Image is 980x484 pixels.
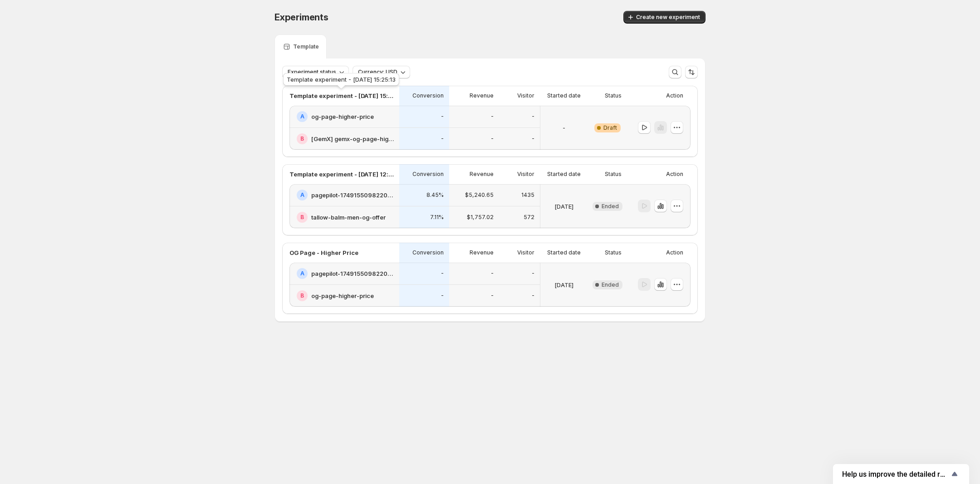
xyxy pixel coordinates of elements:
[300,214,304,221] h2: B
[547,249,581,256] p: Started date
[470,92,494,99] p: Revenue
[300,191,304,199] h2: A
[300,113,304,120] h2: A
[311,191,394,200] h2: pagepilot-1749155098220-358935
[554,280,573,289] p: [DATE]
[441,135,444,142] p: -
[666,171,683,178] p: Action
[532,135,534,142] p: -
[441,270,444,277] p: -
[517,249,534,256] p: Visitor
[358,68,397,76] span: Currency: USD
[300,135,304,142] h2: B
[353,66,410,78] button: Currency: USD
[289,248,358,257] p: OG Page - Higher Price
[605,92,622,99] p: Status
[636,14,700,21] span: Create new experiment
[282,66,349,78] button: Experiment status
[289,91,394,100] p: Template experiment - [DATE] 15:25:13
[470,171,494,178] p: Revenue
[532,270,534,277] p: -
[563,123,565,132] p: -
[491,113,494,120] p: -
[293,43,319,50] p: Template
[532,113,534,120] p: -
[311,213,386,222] h2: tallow-balm-men-og-offer
[685,66,698,78] button: Sort the results
[602,281,619,288] span: Ended
[311,112,374,121] h2: og-page-higher-price
[470,249,494,256] p: Revenue
[842,470,949,479] span: Help us improve the detailed report for A/B campaigns
[311,291,374,300] h2: og-page-higher-price
[842,469,960,479] button: Show survey - Help us improve the detailed report for A/B campaigns
[623,11,706,24] button: Create new experiment
[491,292,494,299] p: -
[666,249,683,256] p: Action
[426,191,444,199] p: 8.45%
[300,292,304,299] h2: B
[441,292,444,299] p: -
[605,249,622,256] p: Status
[605,171,622,178] p: Status
[603,124,617,132] span: Draft
[467,214,494,221] p: $1,757.02
[521,191,534,199] p: 1435
[491,135,494,142] p: -
[547,92,581,99] p: Started date
[288,68,336,76] span: Experiment status
[517,92,534,99] p: Visitor
[666,92,683,99] p: Action
[311,134,394,143] h2: [GemX] gemx-og-page-higher-price
[300,270,304,277] h2: A
[274,12,328,23] span: Experiments
[532,292,534,299] p: -
[412,171,444,178] p: Conversion
[465,191,494,199] p: $5,240.65
[311,269,394,278] h2: pagepilot-1749155098220-358935
[524,214,534,221] p: 572
[441,113,444,120] p: -
[412,249,444,256] p: Conversion
[412,92,444,99] p: Conversion
[554,202,573,211] p: [DATE]
[491,270,494,277] p: -
[289,170,394,179] p: Template experiment - [DATE] 12:26:12
[517,171,534,178] p: Visitor
[547,171,581,178] p: Started date
[602,203,619,210] span: Ended
[430,214,444,221] p: 7.11%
